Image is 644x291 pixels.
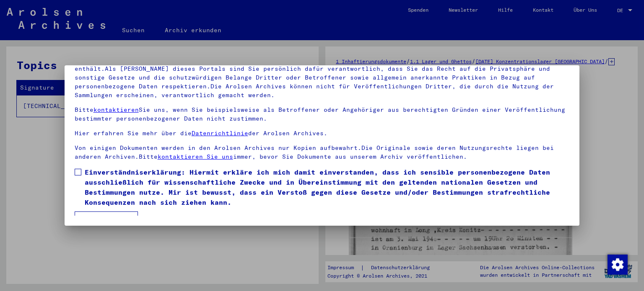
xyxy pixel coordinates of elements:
p: Von einigen Dokumenten werden in den Arolsen Archives nur Kopien aufbewahrt.Die Originale sowie d... [75,144,570,161]
img: Zustimmung ändern [608,255,628,275]
button: Ich stimme zu [75,211,138,227]
p: Bitte beachten Sie, dass dieses Portal über NS - Verfolgte sensible Daten zu identifizierten oder... [75,56,570,100]
p: Hier erfahren Sie mehr über die der Arolsen Archives. [75,129,570,138]
span: Einverständniserklärung: Hiermit erkläre ich mich damit einverstanden, dass ich sensible personen... [85,167,570,207]
a: kontaktieren Sie uns [158,153,233,160]
a: Datenrichtlinie [192,129,248,137]
p: Bitte Sie uns, wenn Sie beispielsweise als Betroffener oder Angehöriger aus berechtigten Gründen ... [75,106,570,123]
a: kontaktieren [93,106,139,113]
